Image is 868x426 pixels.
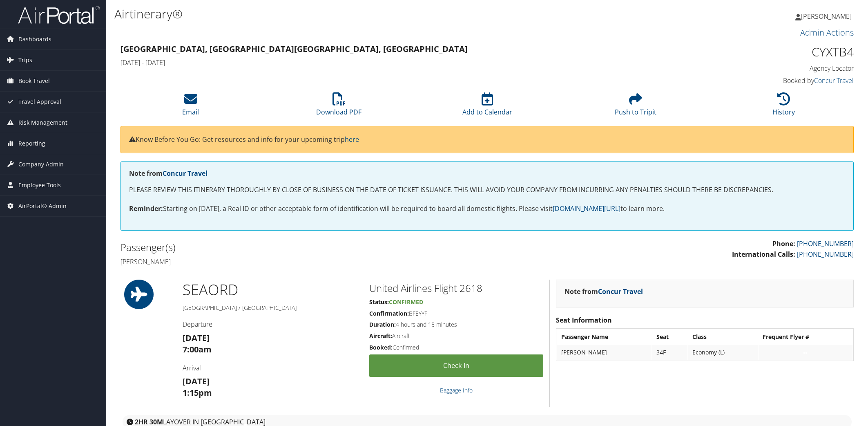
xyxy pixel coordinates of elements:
td: 34F [652,345,687,360]
a: Push to Tripit [615,97,656,117]
a: Add to Calendar [462,97,512,117]
span: Reporting [18,133,45,154]
h5: Aircraft [369,332,543,340]
h4: Departure [183,320,357,329]
span: Employee Tools [18,175,61,195]
span: Confirmed [389,298,423,306]
th: Class [688,330,758,344]
th: Seat [652,330,687,344]
h1: SEA ORD [183,280,357,300]
a: Concur Travel [163,169,208,178]
span: Company Admin [18,154,64,175]
h4: Agency Locator [680,64,854,73]
h5: BFEYYF [369,309,543,318]
a: Concur Travel [814,76,854,85]
strong: Phone: [772,239,795,248]
th: Passenger Name [557,330,652,344]
td: [PERSON_NAME] [557,345,652,360]
h4: Arrival [183,363,357,372]
span: Travel Approval [18,92,61,112]
strong: [DATE] [183,376,210,387]
strong: Note from [565,287,643,296]
strong: Booked: [369,343,393,351]
strong: Reminder: [129,204,163,213]
strong: Confirmation: [369,309,409,317]
p: PLEASE REVIEW THIS ITINERARY THOROUGHLY BY CLOSE OF BUSINESS ON THE DATE OF TICKET ISSUANCE. THIS... [129,185,845,195]
h4: [PERSON_NAME] [120,257,481,266]
a: here [345,135,359,144]
h4: [DATE] - [DATE] [120,58,667,67]
strong: Seat Information [556,316,612,325]
strong: Aircraft: [369,332,392,340]
strong: 7:00am [183,344,212,355]
strong: Duration: [369,321,396,328]
span: Book Travel [18,71,50,91]
strong: International Calls: [732,250,795,259]
h5: [GEOGRAPHIC_DATA] / [GEOGRAPHIC_DATA] [183,304,357,312]
a: [PHONE_NUMBER] [797,239,854,248]
div: -- [763,349,848,356]
a: [PHONE_NUMBER] [797,250,854,259]
th: Frequent Flyer # [759,330,852,344]
a: Admin Actions [800,27,854,38]
h5: 4 hours and 15 minutes [369,321,543,329]
h1: Airtinerary® [114,5,611,22]
strong: [GEOGRAPHIC_DATA], [GEOGRAPHIC_DATA] [GEOGRAPHIC_DATA], [GEOGRAPHIC_DATA] [120,43,468,54]
a: [PERSON_NAME] [795,4,860,29]
h4: Booked by [680,76,854,85]
p: Know Before You Go: Get resources and info for your upcoming trip [129,135,845,145]
p: Starting on [DATE], a Real ID or other acceptable form of identification will be required to boar... [129,204,845,214]
strong: Note from [129,169,208,178]
a: Email [182,97,199,117]
strong: [DATE] [183,332,210,343]
img: airportal-logo.png [18,5,100,25]
a: Download PDF [316,97,361,117]
h5: Confirmed [369,343,543,352]
a: Concur Travel [598,287,643,296]
h1: CYXTB4 [680,43,854,61]
a: History [772,97,795,117]
td: Economy (L) [688,345,758,360]
span: Risk Management [18,112,67,133]
a: [DOMAIN_NAME][URL] [553,204,620,213]
h2: United Airlines Flight 2618 [369,281,543,295]
h2: Passenger(s) [120,240,481,254]
strong: 1:15pm [183,387,212,398]
span: Trips [18,50,32,70]
a: Baggage Info [440,386,473,394]
span: [PERSON_NAME] [801,12,852,21]
span: AirPortal® Admin [18,196,67,216]
span: Dashboards [18,29,51,49]
strong: Status: [369,298,389,306]
a: Check-in [369,354,543,377]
